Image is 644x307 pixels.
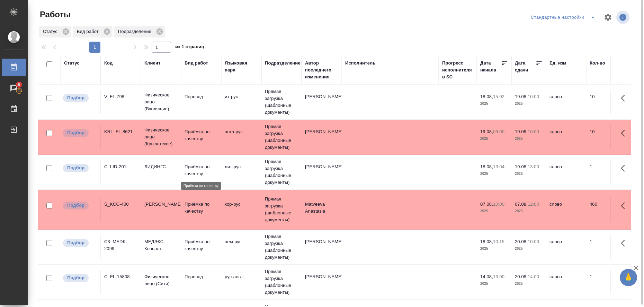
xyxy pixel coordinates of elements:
span: Работы [38,9,71,20]
td: 460 [586,197,621,222]
p: 10:00 [528,239,539,244]
td: слово [546,90,586,114]
td: рус-англ [221,270,261,294]
div: Дата сдачи [515,60,536,74]
td: ит-рус [221,90,261,114]
p: Приёмка по качеству [185,128,218,142]
td: слово [546,270,586,294]
button: Здесь прячутся важные кнопки [617,197,633,214]
div: C_LID-201 [104,163,137,170]
p: Приёмка по качеству [185,201,218,215]
p: Подразделение [118,28,154,35]
td: 10 [586,125,621,149]
div: Статус [39,26,71,37]
td: 1 [586,270,621,294]
p: 2025 [515,100,543,107]
div: Можно подбирать исполнителей [62,273,97,283]
div: Подразделение [114,26,165,37]
td: Прямая загрузка (шаблонные документы) [261,192,302,227]
p: Подбор [67,164,84,171]
p: 2025 [515,208,543,215]
td: [PERSON_NAME] [302,125,342,149]
a: 6 [2,79,26,97]
td: 1 [586,235,621,259]
td: слово [546,197,586,222]
p: 20.08, [515,239,528,244]
p: 19.08, [515,164,528,169]
td: нем-рус [221,235,261,259]
div: KRL_FL-8621 [104,128,137,135]
button: Здесь прячутся важные кнопки [617,235,633,251]
td: слово [546,160,586,184]
p: 07.08, [480,202,493,207]
td: Прямая загрузка (шаблонные документы) [261,120,302,154]
p: 2025 [515,280,543,287]
p: 10:15 [493,239,504,244]
p: Перевод [185,93,218,100]
p: 19.08, [480,129,493,134]
p: Подбор [67,202,84,209]
td: [PERSON_NAME] [302,90,342,114]
p: 18.08, [480,239,493,244]
p: 2025 [515,135,543,142]
p: Приёмка по качеству [185,238,218,252]
p: ЛИДИНГС [144,163,178,170]
p: 18.08, [480,164,493,169]
button: Здесь прячутся важные кнопки [617,270,633,287]
td: Прямая загрузка (шаблонные документы) [261,265,302,299]
div: S_KCC-400 [104,201,137,208]
td: слово [546,235,586,259]
div: Можно подбирать исполнителей [62,128,97,138]
p: 18.08, [480,94,493,99]
p: 2025 [480,245,508,252]
div: split button [529,12,600,23]
p: 20.08, [515,274,528,279]
p: Физическое лицо (Сити) [144,273,178,287]
button: Здесь прячутся важные кнопки [617,160,633,177]
p: 12:00 [528,202,539,207]
div: Исполнитель [345,60,376,67]
p: 09:00 [493,129,504,134]
span: Посмотреть информацию [616,11,631,24]
p: Статус [43,28,60,35]
p: 15:02 [493,94,504,99]
p: Приёмка по качеству [185,163,218,177]
div: Языковая пара [225,60,258,74]
div: Вид работ [185,60,208,67]
p: 13:00 [493,274,504,279]
td: Прямая загрузка (шаблонные документы) [261,230,302,264]
div: Кол-во [590,60,605,67]
div: Вид работ [73,26,113,37]
p: 2025 [480,280,508,287]
p: 2025 [480,170,508,177]
td: 1 [586,160,621,184]
td: Matveeva Anastasia [302,197,342,222]
p: Подбор [67,94,84,101]
p: 13:04 [493,164,504,169]
p: 2025 [515,245,543,252]
p: 14.08, [480,274,493,279]
td: лит-рус [221,160,261,184]
p: 2025 [480,135,508,142]
p: Физическое лицо (Входящие) [144,92,178,112]
p: 10:00 [528,94,539,99]
p: 2025 [515,170,543,177]
div: C3_MEDK-2099 [104,238,137,252]
td: 10 [586,90,621,114]
p: 19.08, [515,94,528,99]
button: Здесь прячутся важные кнопки [617,125,633,142]
div: Можно подбирать исполнителей [62,201,97,210]
p: Подбор [67,129,84,136]
td: [PERSON_NAME] [302,270,342,294]
div: Статус [64,60,80,67]
p: [PERSON_NAME] [144,201,178,208]
span: Настроить таблицу [600,9,616,26]
div: C_FL-15808 [104,273,137,280]
td: англ-рус [221,125,261,149]
div: Автор последнего изменения [305,60,338,80]
p: Перевод [185,273,218,280]
p: МЕДЭКС-Консалт [144,238,178,252]
td: [PERSON_NAME] [302,160,342,184]
div: Дата начала [480,60,501,74]
td: [PERSON_NAME] [302,235,342,259]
